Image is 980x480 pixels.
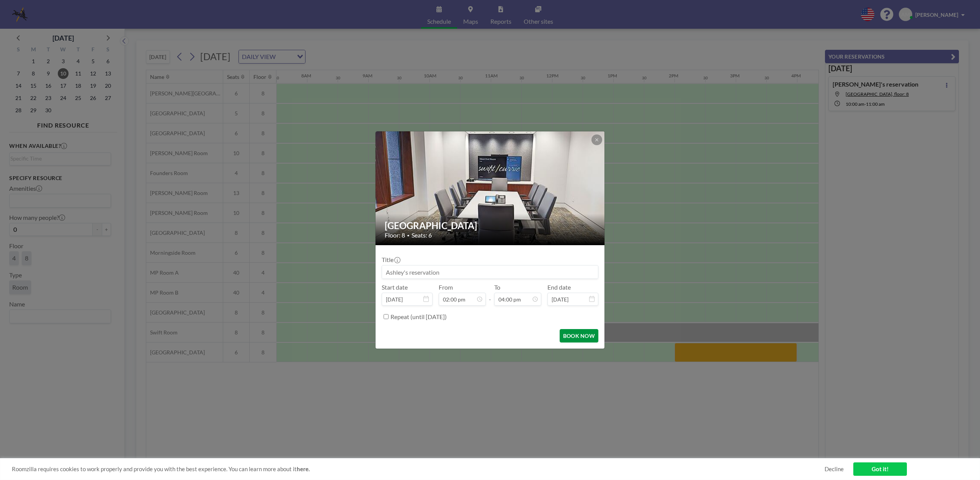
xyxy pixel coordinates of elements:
span: • [407,233,410,238]
h2: [GEOGRAPHIC_DATA] [385,220,596,231]
span: Roomzilla requires cookies to work properly and provide you with the best experience. You can lea... [12,465,825,473]
a: Got it! [853,462,907,476]
label: Start date [382,283,408,291]
span: - [489,286,491,303]
a: here. [297,465,310,472]
a: Decline [825,465,844,473]
label: From [439,283,453,291]
span: Floor: 8 [385,231,405,239]
label: Repeat (until [DATE]) [390,313,447,321]
span: Seats: 6 [412,231,432,239]
input: Ashley's reservation [382,265,598,278]
label: End date [547,283,571,291]
label: Title [382,256,400,264]
label: To [494,283,500,291]
button: BOOK NOW [560,329,598,342]
img: 537.jpg [376,102,605,275]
